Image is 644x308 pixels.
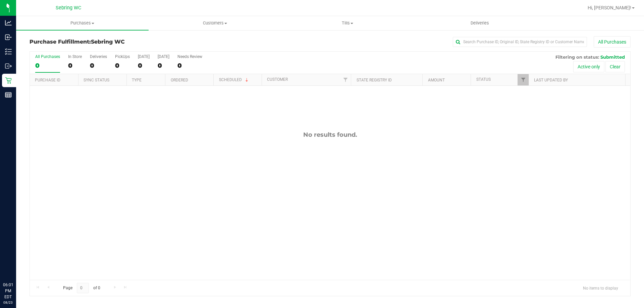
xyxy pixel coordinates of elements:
span: Hi, [PERSON_NAME]! [588,5,631,10]
div: No results found. [30,131,630,138]
a: Purchases [16,16,149,30]
a: State Registry ID [357,78,392,82]
button: Clear [605,61,625,72]
inline-svg: Outbound [5,63,12,69]
a: Customer [267,77,288,82]
iframe: Resource center [7,254,27,274]
h3: Purchase Fulfillment: [30,39,230,45]
div: 0 [115,62,130,69]
p: 06:01 PM EDT [3,282,13,300]
div: [DATE] [138,54,150,59]
div: All Purchases [35,54,60,59]
a: Sync Status [84,78,109,82]
span: Page of 0 [57,283,106,293]
iframe: Resource center unread badge [20,253,28,261]
button: All Purchases [594,36,631,48]
p: 08/23 [3,300,13,305]
div: Needs Review [177,54,202,59]
inline-svg: Inventory [5,48,12,55]
span: Filtering on status: [555,54,599,60]
a: Last Updated By [534,78,568,82]
div: 0 [158,62,169,69]
a: Purchase ID [35,78,60,82]
div: PickUps [115,54,130,59]
div: 0 [35,62,60,69]
a: Type [132,78,142,82]
span: Tills [281,20,413,26]
input: Search Purchase ID, Original ID, State Registry ID or Customer Name... [453,37,587,47]
span: Purchases [16,20,149,26]
inline-svg: Inbound [5,34,12,41]
div: 0 [138,62,150,69]
a: Filter [518,74,529,85]
div: Deliveries [90,54,107,59]
a: Ordered [171,78,188,82]
a: Tills [281,16,414,30]
span: No items to display [578,283,624,293]
span: Submitted [600,54,625,60]
a: Amount [428,78,445,82]
a: Scheduled [219,77,250,82]
span: Deliveries [462,20,498,26]
span: Sebring WC [91,39,125,45]
a: Status [476,77,491,82]
inline-svg: Retail [5,77,12,84]
div: In Store [68,54,82,59]
div: 0 [90,62,107,69]
inline-svg: Reports [5,91,12,98]
a: Customers [149,16,281,30]
div: 0 [177,62,202,69]
div: 0 [68,62,82,69]
span: Customers [149,20,281,26]
a: Deliveries [414,16,546,30]
button: Active only [573,61,604,72]
a: Filter [340,74,351,85]
div: [DATE] [158,54,169,59]
span: Sebring WC [56,5,81,11]
inline-svg: Analytics [5,19,12,26]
